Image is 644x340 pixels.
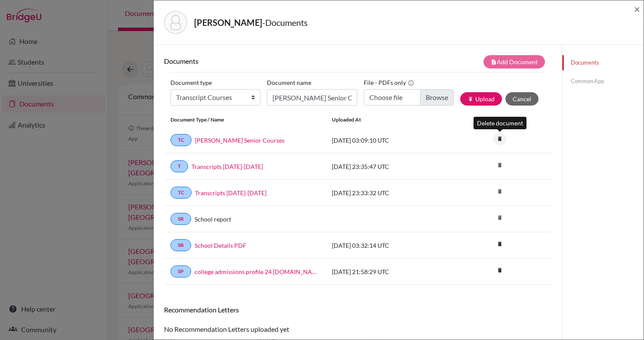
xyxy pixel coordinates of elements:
[493,237,506,250] i: delete
[493,159,506,172] i: delete
[195,267,319,276] a: college admissions profile 24 [DOMAIN_NAME]_wide
[194,17,262,28] strong: [PERSON_NAME]
[325,136,455,145] div: [DATE] 03:09:10 UTC
[493,265,506,277] a: delete
[474,117,526,129] div: Delete document
[170,187,192,199] a: TC
[493,132,506,145] i: delete
[634,3,640,15] span: ×
[170,134,192,146] a: TC
[195,241,246,250] a: School Details PDF
[468,96,474,102] i: publish
[562,74,644,89] a: Common App
[164,116,325,124] div: Document Type / Name
[493,185,506,198] i: delete
[164,306,551,314] h6: Recommendation Letters
[192,162,263,171] a: Transcripts [DATE]-[DATE]
[634,4,640,14] button: Close
[195,188,266,197] a: Transcripts [DATE]-[DATE]
[170,239,191,251] a: SR
[164,57,358,65] h6: Documents
[493,134,506,145] a: delete
[562,55,644,70] a: Documents
[170,265,191,278] a: SP
[364,76,414,89] label: File - PDFs only
[170,160,188,172] a: T
[170,76,212,89] label: Document type
[325,241,455,250] div: [DATE] 03:32:14 UTC
[267,76,311,89] label: Document name
[325,188,455,197] div: [DATE] 23:33:32 UTC
[460,92,502,106] button: publishUpload
[325,162,455,171] div: [DATE] 23:35:47 UTC
[493,264,506,277] i: delete
[195,215,231,224] a: School report
[325,116,455,124] div: Uploaded at
[493,211,506,224] i: delete
[493,239,506,250] a: delete
[195,136,285,145] a: [PERSON_NAME] Senior Courses
[483,55,545,69] button: note_addAdd Document
[325,267,455,276] div: [DATE] 21:58:29 UTC
[505,92,539,106] button: Cancel
[164,306,551,334] div: No Recommendation Letters uploaded yet
[170,213,191,225] a: SR
[491,59,497,65] i: note_add
[262,17,308,28] span: - Documents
